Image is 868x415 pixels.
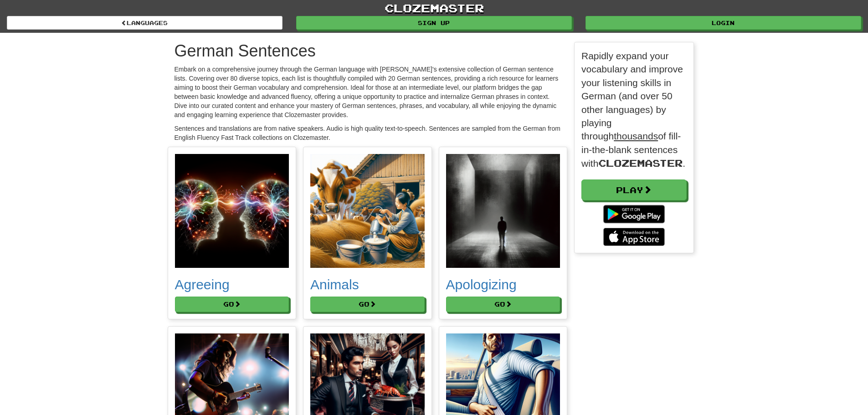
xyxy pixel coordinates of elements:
[175,65,561,119] p: Embark on a comprehensive journey through the German language with [PERSON_NAME]'s extensive coll...
[599,200,669,228] img: Get it on Google Play
[614,131,658,141] u: thousands
[175,154,289,268] img: 9d6dd33a-52fb-42ae-a2df-014076b28ec0.small.png
[581,179,687,200] a: Play
[175,124,561,142] p: Sentences and translations are from native speakers. Audio is high quality text-to-speech. Senten...
[586,16,861,30] a: Login
[175,42,561,60] h1: German Sentences
[175,297,289,312] button: Go
[310,154,425,313] a: Animals Go
[581,49,687,170] p: Rapidly expand your vocabulary and improve your listening skills in German (and over 50 other lan...
[446,154,560,268] img: 290f824c-1a05-4c49-8d18-d708bdc95b3d.small.png
[446,297,560,312] button: Go
[310,277,425,292] h2: Animals
[446,277,560,292] h2: Apologizing
[7,16,282,30] a: Languages
[598,157,683,169] span: Clozemaster
[310,154,425,268] img: 039b9d8e-9c72-4dec-9b0e-b3e6d5bf9c9e.small.png
[175,277,289,292] h2: Agreeing
[175,154,289,313] a: Agreeing Go
[603,228,665,246] img: Download_on_the_App_Store_Badge_US-UK_135x40-25178aeef6eb6b83b96f5f2d004eda3bffbb37122de64afbaef7...
[296,16,572,30] a: Sign up
[310,297,425,312] button: Go
[446,154,560,313] a: Apologizing Go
